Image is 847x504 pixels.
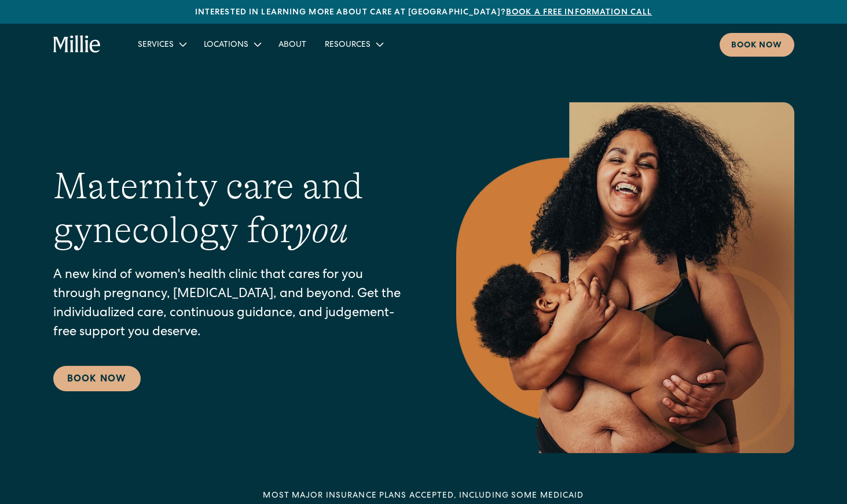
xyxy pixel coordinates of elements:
[506,9,652,17] a: Book a free information call
[53,366,141,391] a: Book Now
[456,102,794,453] img: Smiling mother with her baby in arms, celebrating body positivity and the nurturing bond of postp...
[204,39,248,51] div: Locations
[720,33,794,57] a: Book now
[53,164,410,253] h1: Maternity care and gynecology for
[731,40,783,52] div: Book now
[325,39,371,51] div: Resources
[294,209,349,251] em: you
[53,35,101,54] a: home
[269,35,316,54] a: About
[129,35,195,54] div: Services
[138,39,174,51] div: Services
[263,490,584,502] div: MOST MAJOR INSURANCE PLANS ACCEPTED, INCLUDING some MEDICAID
[316,35,391,54] div: Resources
[53,266,410,343] p: A new kind of women's health clinic that cares for you through pregnancy, [MEDICAL_DATA], and bey...
[195,35,269,54] div: Locations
